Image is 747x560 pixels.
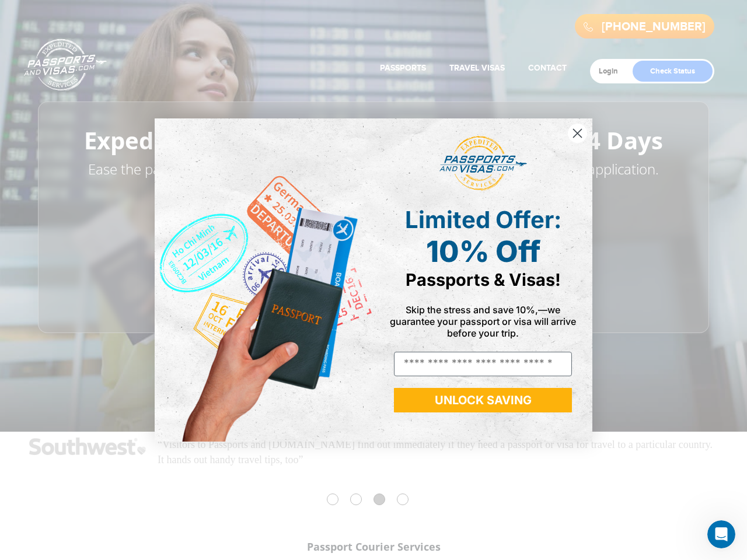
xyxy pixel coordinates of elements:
iframe: Intercom live chat [707,520,735,548]
img: de9cda0d-0715-46ca-9a25-073762a91ba7.png [155,118,373,441]
span: Skip the stress and save 10%,—we guarantee your passport or visa will arrive before your trip. [390,304,576,339]
img: passports and visas [439,136,527,191]
span: Limited Offer: [405,205,561,234]
span: Passports & Visas! [406,269,561,290]
button: UNLOCK SAVING [394,388,572,412]
span: 10% Off [426,234,540,269]
button: Close dialog [567,123,588,143]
